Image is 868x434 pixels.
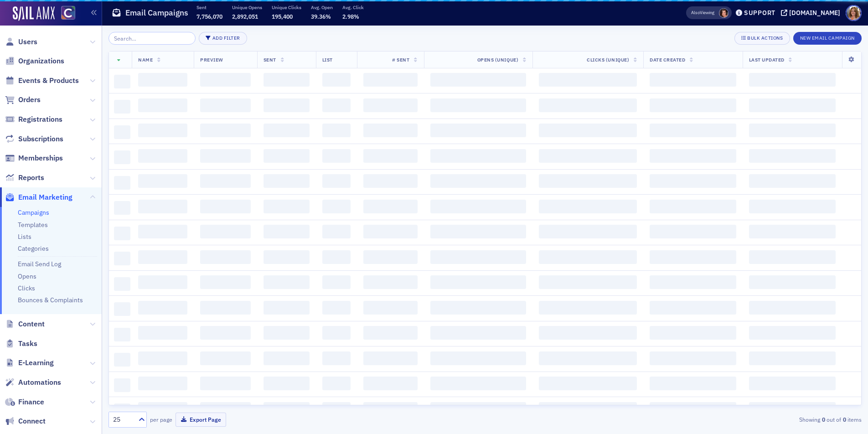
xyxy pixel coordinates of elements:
[125,7,188,18] h1: Email Campaigns
[650,402,736,416] span: ‌
[18,272,36,280] a: Opens
[263,73,310,87] span: ‌
[5,114,62,124] a: Registrations
[650,250,736,264] span: ‌
[363,225,418,238] span: ‌
[263,98,310,112] span: ‌
[5,358,54,368] a: E-Learning
[749,57,785,63] span: Last Updated
[138,124,187,137] span: ‌
[650,301,736,315] span: ‌
[430,98,527,112] span: ‌
[263,174,310,188] span: ‌
[749,351,836,365] span: ‌
[749,124,836,137] span: ‌
[13,6,55,21] img: SailAMX
[61,6,75,20] img: SailAMX
[749,402,836,416] span: ‌
[793,33,862,41] a: New Email Campaign
[5,192,72,202] a: Email Marketing
[311,13,331,20] span: 39.36%
[539,326,637,340] span: ‌
[114,75,130,88] span: ‌
[18,260,61,268] a: Email Send Log
[650,73,736,87] span: ‌
[430,73,527,87] span: ‌
[363,73,418,87] span: ‌
[392,57,409,63] span: # Sent
[322,174,351,188] span: ‌
[263,124,310,137] span: ‌
[18,296,83,304] a: Bounces & Complaints
[18,339,37,349] span: Tasks
[789,9,840,17] div: [DOMAIN_NAME]
[539,98,637,112] span: ‌
[539,351,637,365] span: ‌
[430,377,527,390] span: ‌
[114,378,130,392] span: ‌
[138,402,187,416] span: ‌
[263,377,310,390] span: ‌
[196,4,222,10] p: Sent
[114,252,130,265] span: ‌
[363,174,418,188] span: ‌
[5,56,64,66] a: Organizations
[200,149,251,163] span: ‌
[363,326,418,340] span: ‌
[138,174,187,188] span: ‌
[138,57,153,63] span: Name
[363,402,418,416] span: ‌
[322,57,333,63] span: List
[650,57,685,63] span: Date Created
[263,57,276,63] span: Sent
[272,13,293,20] span: 195,400
[5,397,44,407] a: Finance
[18,192,72,202] span: Email Marketing
[138,250,187,264] span: ‌
[322,351,351,365] span: ‌
[539,225,637,238] span: ‌
[749,73,836,87] span: ‌
[263,351,310,365] span: ‌
[18,56,64,66] span: Organizations
[18,397,44,407] span: Finance
[363,377,418,390] span: ‌
[5,416,46,426] a: Connect
[617,415,862,424] div: Showing out of items
[200,124,251,137] span: ‌
[200,73,251,87] span: ‌
[200,351,251,365] span: ‌
[363,250,418,264] span: ‌
[18,416,46,426] span: Connect
[263,250,310,264] span: ‌
[138,351,187,365] span: ‌
[138,377,187,390] span: ‌
[363,301,418,315] span: ‌
[322,149,351,163] span: ‌
[200,326,251,340] span: ‌
[539,149,637,163] span: ‌
[322,250,351,264] span: ‌
[749,225,836,238] span: ‌
[5,153,63,163] a: Memberships
[342,4,364,10] p: Avg. Click
[322,377,351,390] span: ‌
[272,4,301,10] p: Unique Clicks
[430,326,527,340] span: ‌
[200,174,251,188] span: ‌
[18,377,61,387] span: Automations
[114,150,130,164] span: ‌
[200,57,223,63] span: Preview
[114,227,130,240] span: ‌
[114,201,130,215] span: ‌
[18,134,63,144] span: Subscriptions
[5,377,61,387] a: Automations
[138,326,187,340] span: ‌
[650,326,736,340] span: ‌
[200,377,251,390] span: ‌
[114,125,130,139] span: ‌
[5,95,41,105] a: Orders
[363,351,418,365] span: ‌
[430,225,527,238] span: ‌
[18,284,35,292] a: Clicks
